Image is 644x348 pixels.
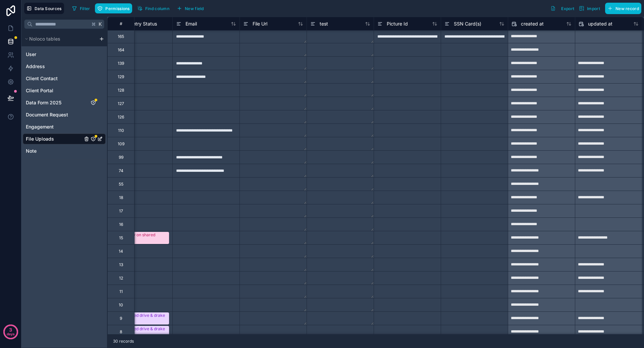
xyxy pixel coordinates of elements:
[387,20,408,27] span: Picture Id
[135,3,172,13] button: Find column
[119,289,123,294] div: 11
[615,6,639,11] span: New record
[118,114,124,120] div: 126
[118,61,124,66] div: 139
[120,316,122,321] div: 9
[98,22,103,27] span: K
[253,20,267,27] span: File Url
[80,6,90,11] span: Filter
[118,34,124,39] div: 165
[35,6,62,11] span: Data Sources
[113,312,165,325] div: Done (shared drive & drake updated)
[185,6,204,11] span: New field
[105,6,129,11] span: Permissions
[118,141,124,147] div: 109
[95,3,135,13] a: Permissions
[119,155,123,160] div: 99
[577,3,602,14] button: Import
[605,3,641,14] button: New record
[521,20,544,27] span: created at
[119,302,123,308] div: 10
[119,168,123,173] div: 74
[174,3,206,13] button: New field
[454,20,481,27] span: SSN Card(s)
[119,182,123,187] div: 55
[119,249,123,254] div: 14
[113,232,165,244] div: Saved (only on shared drive)
[24,3,64,14] button: Data Sources
[119,276,123,281] div: 12
[185,20,197,27] span: Email
[118,20,157,27] span: Data Entry Status
[145,6,169,11] span: Find column
[69,3,93,13] button: Filter
[119,262,123,267] div: 13
[95,3,132,13] button: Permissions
[119,208,123,214] div: 17
[9,327,12,333] p: 3
[119,222,123,227] div: 16
[113,339,134,344] span: 30 records
[118,101,124,106] div: 127
[7,329,15,339] p: days
[119,195,123,200] div: 18
[120,329,122,335] div: 8
[118,47,124,53] div: 164
[320,20,328,27] span: test
[113,326,165,338] div: Done (shared drive & drake updated)
[118,88,124,93] div: 128
[118,128,124,133] div: 110
[548,3,577,14] button: Export
[588,20,612,27] span: updated at
[587,6,600,11] span: Import
[119,235,123,241] div: 15
[113,21,129,26] div: #
[602,3,641,14] a: New record
[561,6,574,11] span: Export
[118,74,124,80] div: 129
